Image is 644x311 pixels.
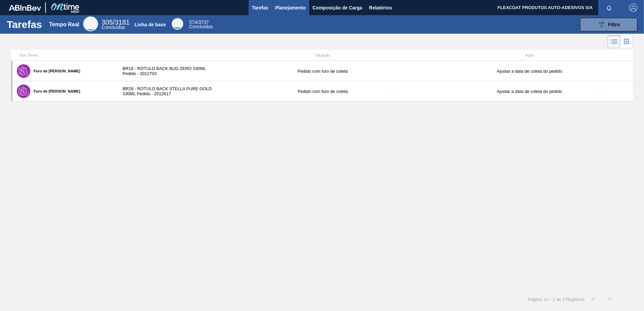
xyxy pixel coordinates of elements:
div: Pedido com furo de coleta [219,89,426,94]
div: Ajustar a data de coleta do pedido [426,89,633,94]
div: Ação [426,53,633,57]
div: Tempo Real [49,22,79,28]
div: Visão em Lista [608,35,620,48]
span: Composição de Carga [313,4,362,12]
div: Real Time [102,20,130,30]
span: / [189,20,209,25]
div: Tipo Tarefa [12,53,116,57]
span: Relatórios [369,4,392,12]
button: > [602,291,618,308]
span: Página: 1 [528,297,546,302]
label: Furo de [PERSON_NAME] [30,89,80,93]
img: TNhmsLtSVTkK8tSr43FrP2fwEKptu5GPRR3wAAAABJRU5ErkJggg== [9,5,41,11]
font: 3737 [198,20,209,25]
span: Filtro [608,22,620,27]
span: Tarefas [252,4,268,12]
div: Base Line [172,18,183,30]
div: Base Line [189,20,213,29]
span: Concluídas [189,24,213,29]
div: Real Time [83,16,98,31]
div: Situação [219,53,426,57]
span: 574 [189,20,197,25]
font: 3181 [115,19,130,26]
button: < [585,291,602,308]
div: Ajustar a data de coleta do pedido [426,69,633,74]
span: 305 [102,19,113,26]
button: Filtro [580,18,637,31]
div: Linha de base [134,22,166,27]
div: BR26 - ROTULO BACK STELLA PURE GOLD 330ML Pedido - 2012617 [116,86,219,96]
button: Notificações [598,3,620,12]
span: Concluídas [102,25,125,30]
span: Planejamento [275,4,306,12]
img: Logout [629,4,637,12]
div: BR18 - RÓTULO BACK BUD ZERO 330ML Pedido - 2012703 [116,66,219,76]
h1: Tarefas [7,21,42,28]
div: Visão em Cards [620,35,633,48]
label: Furo de [PERSON_NAME] [30,69,80,73]
span: / [102,19,130,26]
div: Pedido com furo de coleta [219,69,426,74]
span: 1 - 2 de 2 Registros [546,297,584,302]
